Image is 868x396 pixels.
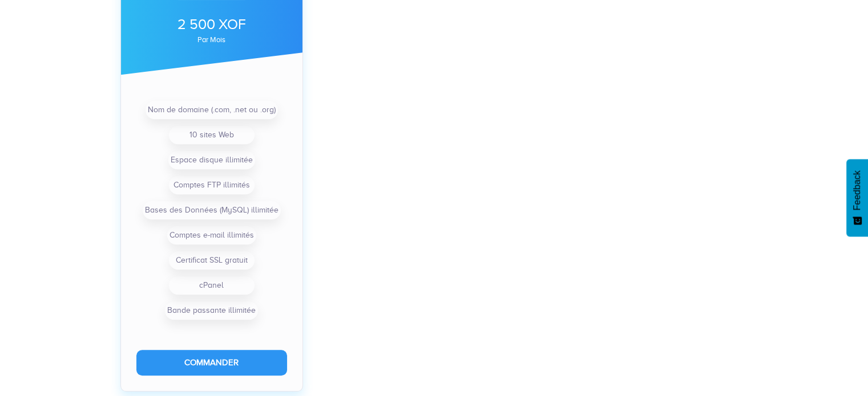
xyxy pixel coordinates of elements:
div: par mois [136,36,287,43]
button: Commander [136,350,287,375]
li: Comptes FTP illimités [169,176,255,194]
li: Espace disque illimitée [168,151,255,169]
li: Nom de domaine (.com, .net ou .org) [146,101,278,119]
li: Bases des Données (MySQL) illimitée [143,201,281,219]
span: Feedback [852,170,862,210]
li: cPanel [169,276,255,295]
li: Certificat SSL gratuit [169,251,255,270]
div: 2 500 XOF [136,14,287,35]
iframe: Drift Widget Chat Controller [811,339,854,382]
li: Comptes e-mail illimités [167,226,256,244]
button: Feedback - Afficher l’enquête [846,159,868,236]
li: 10 sites Web [169,126,255,144]
li: Bande passante illimitée [165,301,258,320]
